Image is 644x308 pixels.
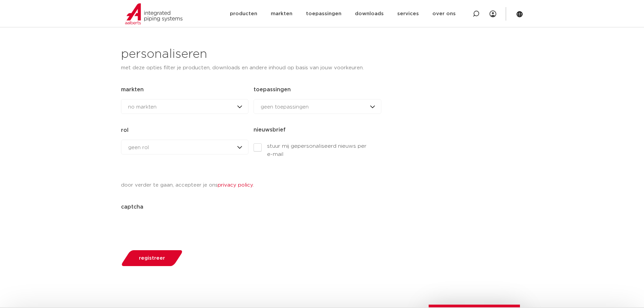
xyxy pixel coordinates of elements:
span: geen toepassingen [261,104,309,110]
label: markten [121,86,144,94]
div: door verder te gaan, accepteer je ons . [121,180,381,191]
h2: personaliseren [121,46,381,63]
button: registreer [119,250,185,267]
div: met deze opties filter je producten, downloads en andere inhoud op basis van jouw voorkeuren. [121,25,381,73]
legend: nieuwsbrief [254,125,381,136]
label: CAPTCHA [121,203,143,211]
a: privacy policy [218,183,253,188]
iframe: reCAPTCHA [121,212,224,239]
span: registreer [139,256,165,261]
span: geen rol [128,145,149,150]
label: rol [121,126,128,134]
span: no markten [128,104,157,110]
label: stuur mij gepersonaliseerd nieuws per e-mail [254,142,370,158]
label: toepassingen [254,86,291,94]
